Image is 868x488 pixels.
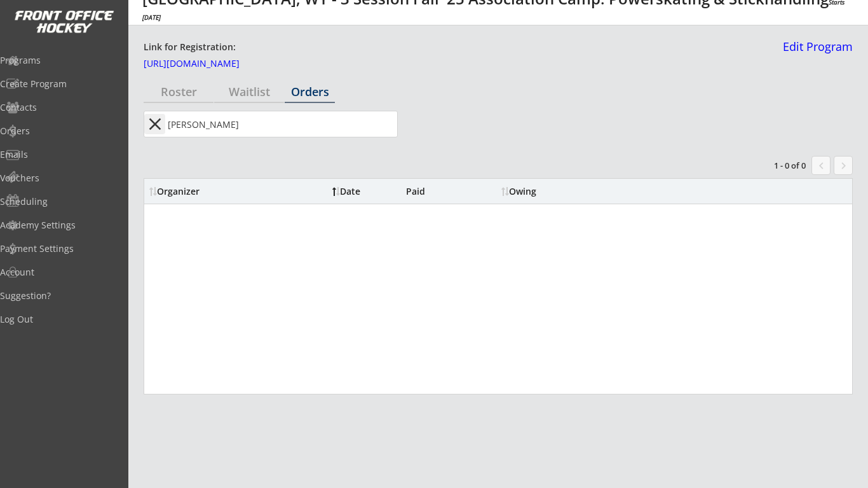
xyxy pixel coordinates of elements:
[165,111,397,137] input: Type here...
[149,187,327,196] div: Organizer
[144,41,238,54] div: Link for Registration:
[811,156,831,175] button: chevron_left
[778,41,853,63] a: Edit Program
[332,187,401,196] div: Date
[406,187,475,196] div: Paid
[285,86,335,97] div: Orders
[834,156,853,175] button: keyboard_arrow_right
[144,86,214,97] div: Roster
[14,10,114,34] img: FOH%20White%20Logo%20Transparent.png
[501,187,550,196] div: Owing
[144,114,165,134] button: close
[144,59,271,73] a: [URL][DOMAIN_NAME]
[214,86,284,97] div: Waitlist
[740,160,806,171] div: 1 - 0 of 0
